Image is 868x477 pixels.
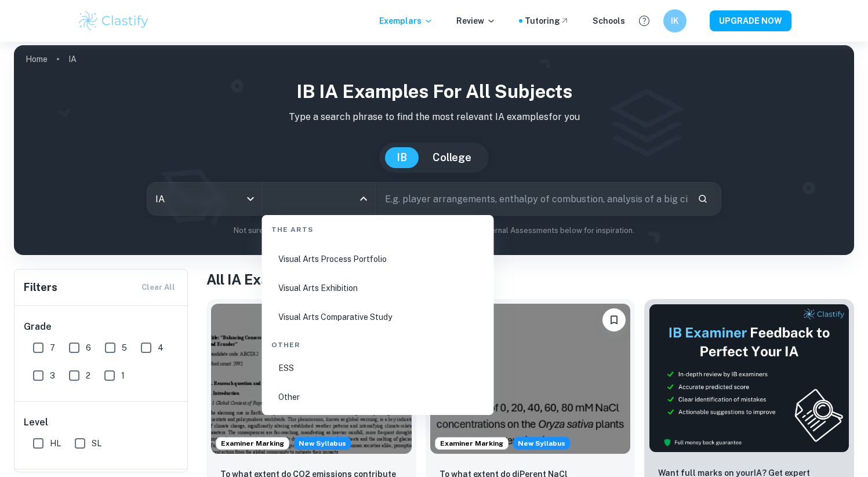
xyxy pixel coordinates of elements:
[206,269,854,290] h1: All IA Examples
[24,279,57,296] h6: Filters
[121,369,125,382] span: 1
[86,369,90,382] span: 2
[710,10,791,31] button: UPGRADE NOW
[50,341,55,354] span: 7
[267,384,489,410] li: Other
[513,437,570,450] div: Starting from the May 2026 session, the ESS IA requirements have changed. We created this exempla...
[23,110,845,124] p: Type a search phrase to find the most relevant IA examples for you
[355,191,372,207] button: Close
[421,147,483,168] button: College
[513,437,570,450] span: New Syllabus
[267,355,489,381] li: ESS
[216,438,289,449] span: Examiner Marking
[294,437,351,450] div: Starting from the May 2026 session, the ESS IA requirements have changed. We created this exempla...
[26,51,48,67] a: Home
[147,183,262,215] div: IA
[602,308,626,332] button: Bookmark
[593,14,625,27] a: Schools
[379,14,433,27] p: Exemplars
[634,11,654,31] button: Help and Feedback
[377,183,689,215] input: E.g. player arrangements, enthalpy of combustion, analysis of a big city...
[267,304,489,330] li: Visual Arts Comparative Study
[50,369,55,382] span: 3
[211,304,412,454] img: ESS IA example thumbnail: To what extent do CO2 emissions contribu
[267,215,489,239] div: The Arts
[14,45,854,255] img: profile cover
[267,330,489,355] div: Other
[663,9,687,32] button: IK
[23,225,845,236] p: Not sure what to search for? You can always look through our example Internal Assessments below f...
[23,78,845,105] h1: IB IA examples for all subjects
[68,53,77,65] p: IA
[525,14,569,27] a: Tutoring
[430,304,631,454] img: ESS IA example thumbnail: To what extent do diPerent NaCl concentr
[24,320,179,334] h6: Grade
[267,275,489,301] li: Visual Arts Exhibition
[649,304,849,453] img: Thumbnail
[693,189,713,209] button: Search
[24,416,179,429] h6: Level
[435,438,508,449] span: Examiner Marking
[158,341,164,354] span: 4
[668,14,681,27] h6: IK
[385,147,419,168] button: IB
[50,437,61,450] span: HL
[86,341,91,354] span: 6
[267,246,489,272] li: Visual Arts Process Portfolio
[92,437,101,450] span: SL
[122,341,127,354] span: 5
[456,14,496,27] p: Review
[77,9,151,32] img: Clastify logo
[294,437,351,450] span: New Syllabus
